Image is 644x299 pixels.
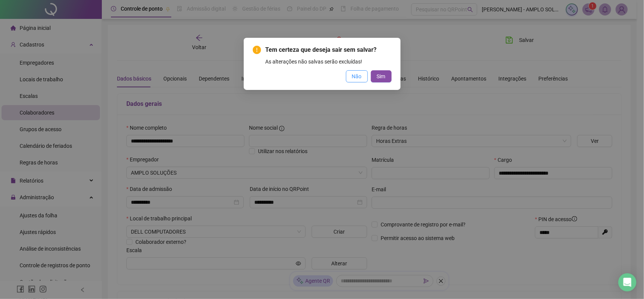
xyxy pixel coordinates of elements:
[266,46,377,53] span: Tem certeza que deseja sair sem salvar?
[377,72,386,81] span: Sim
[371,70,392,82] button: Sim
[266,59,363,65] span: As alterações não salvas serão excluídas!
[346,70,368,82] button: Não
[618,273,636,291] div: Open Intercom Messenger
[352,72,362,81] span: Não
[253,46,261,54] span: exclamation-circle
